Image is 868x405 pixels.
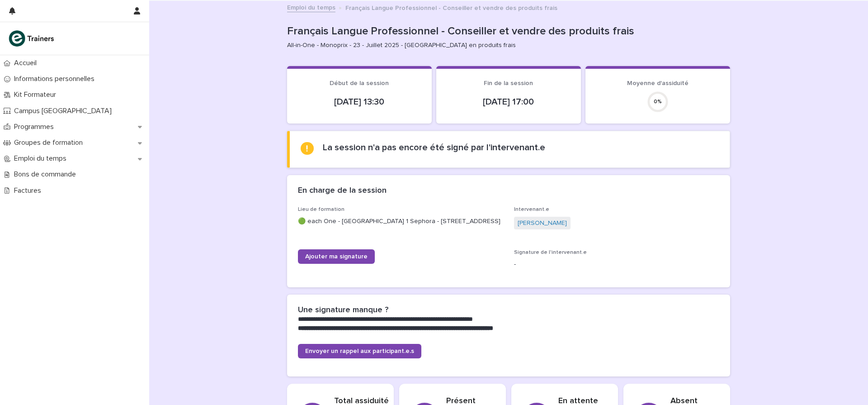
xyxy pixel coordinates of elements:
[514,250,587,255] span: Signature de l'intervenant.e
[298,217,503,226] p: 🟢 each One - [GEOGRAPHIC_DATA] 1 Sephora - [STREET_ADDRESS]
[514,207,549,212] span: Intervenant.e
[330,80,389,86] span: Début de la session
[10,170,83,179] p: Bons de commande
[10,138,90,147] p: Groupes de formation
[298,344,421,358] a: Envoyer un rappel aux participant.e.s
[287,2,335,12] a: Emploi du temps
[10,123,61,131] p: Programmes
[10,91,63,99] p: Kit Formateur
[298,305,388,315] h2: Une signature manque ?
[10,75,102,83] p: Informations personnelles
[345,2,557,12] p: Français Langue Professionnel - Conseiller et vendre des produits frais
[10,154,74,163] p: Emploi du temps
[298,249,375,264] a: Ajouter ma signature
[323,142,545,153] h2: La session n'a pas encore été signé par l'intervenant.e
[484,80,533,86] span: Fin de la session
[10,186,48,195] p: Factures
[518,219,567,228] a: [PERSON_NAME]
[305,253,368,260] span: Ajouter ma signature
[10,59,44,67] p: Accueil
[287,42,723,49] p: All-in-One - Monoprix - 23 - Juillet 2025 - [GEOGRAPHIC_DATA] en produits frais
[647,99,669,105] div: 0 %
[287,25,726,38] p: Français Langue Professionnel - Conseiller et vendre des produits frais
[298,186,387,196] h2: En charge de la session
[305,348,414,354] span: Envoyer un rappel aux participant.e.s
[447,96,570,107] p: [DATE] 17:00
[298,207,344,212] span: Lieu de formation
[10,107,119,115] p: Campus [GEOGRAPHIC_DATA]
[514,260,719,269] p: -
[627,80,689,86] span: Moyenne d'assiduité
[298,96,421,107] p: [DATE] 13:30
[7,29,57,48] img: K0CqGN7SDeD6s4JG8KQk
